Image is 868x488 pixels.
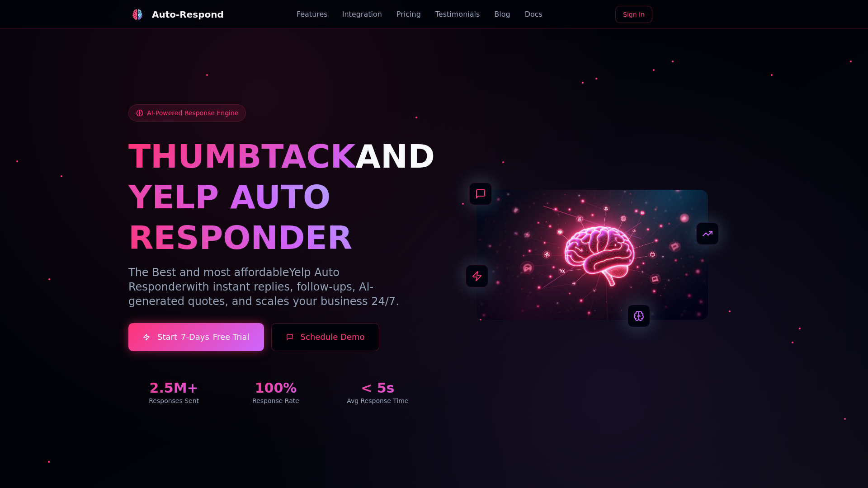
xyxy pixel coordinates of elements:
[152,8,224,21] div: Auto-Respond
[147,108,238,117] span: AI-Powered Response Engine
[132,9,143,20] img: Auto-Respond Logo
[128,265,423,309] p: The Best and most affordable with instant replies, follow-ups, AI-generated quotes, and scales yo...
[525,9,542,20] a: Docs
[128,137,355,175] span: THUMBTACK
[128,323,264,351] a: Start7-DaysFree Trial
[476,190,708,320] img: AI Neural Network Brain
[271,323,380,351] button: Schedule Demo
[332,380,423,396] div: < 5s
[128,380,219,396] div: 2.5M+
[655,5,744,25] iframe: Sign in with Google Button
[615,6,652,23] a: Sign In
[128,266,340,293] span: Yelp Auto Responder
[128,177,423,258] h1: YELP AUTO RESPONDER
[494,9,510,20] a: Blog
[128,5,224,23] a: Auto-Respond LogoAuto-Respond
[128,396,219,405] div: Responses Sent
[181,331,209,343] span: 7-Days
[297,9,328,20] a: Features
[342,9,382,20] a: Integration
[230,396,321,405] div: Response Rate
[332,396,423,405] div: Avg Response Time
[355,137,435,175] span: AND
[396,9,421,20] a: Pricing
[435,9,480,20] a: Testimonials
[230,380,321,396] div: 100%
